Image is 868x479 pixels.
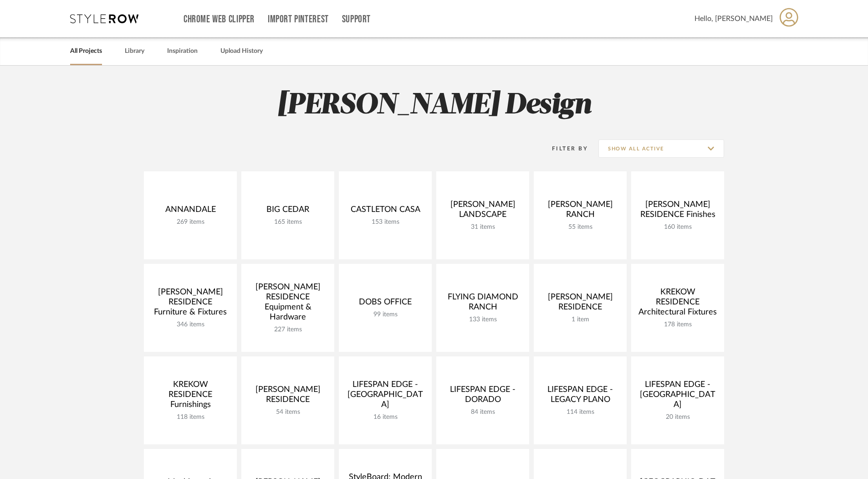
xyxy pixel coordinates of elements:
div: [PERSON_NAME] LANDSCAPE [444,200,522,223]
div: 31 items [444,223,522,231]
div: BIG CEDAR [249,205,327,218]
h2: [PERSON_NAME] Design [106,88,762,123]
div: 227 items [249,326,327,334]
div: LIFESPAN EDGE - [GEOGRAPHIC_DATA] [638,380,717,413]
div: 99 items [346,311,424,319]
div: [PERSON_NAME] RESIDENCE Equipment & Hardware [249,282,327,326]
div: Filter By [540,144,588,153]
div: [PERSON_NAME] RANCH [541,200,619,223]
div: 133 items [444,316,522,324]
div: 114 items [541,408,619,416]
div: ANNANDALE [151,205,230,218]
div: 160 items [638,223,717,231]
a: Upload History [220,45,263,57]
div: [PERSON_NAME] RESIDENCE [541,292,619,316]
a: All Projects [70,45,102,57]
div: 153 items [346,218,424,226]
div: 54 items [249,408,327,416]
div: 165 items [249,218,327,226]
div: LIFESPAN EDGE - [GEOGRAPHIC_DATA] [346,380,424,413]
a: Import Pinterest [268,15,329,23]
div: [PERSON_NAME] RESIDENCE [249,385,327,408]
div: KREKOW RESIDENCE Furnishings [151,380,230,413]
div: 118 items [151,413,230,421]
div: 55 items [541,223,619,231]
div: LIFESPAN EDGE - LEGACY PLANO [541,385,619,408]
span: Hello, [PERSON_NAME] [694,13,773,24]
div: 16 items [346,413,424,421]
div: LIFESPAN EDGE - DORADO [444,385,522,408]
div: 178 items [638,321,717,329]
div: 1 item [541,316,619,324]
a: Inspiration [167,45,198,57]
a: Support [342,15,371,23]
div: KREKOW RESIDENCE Architectural Fixtures [638,287,717,321]
div: 346 items [151,321,230,329]
div: 84 items [444,408,522,416]
div: 20 items [638,413,717,421]
a: Library [125,45,144,57]
div: DOBS OFFICE [346,297,424,311]
div: 269 items [151,218,230,226]
a: Chrome Web Clipper [184,15,255,23]
div: CASTLETON CASA [346,205,424,218]
div: FLYING DIAMOND RANCH [444,292,522,316]
div: [PERSON_NAME] RESIDENCE Finishes [638,200,717,223]
div: [PERSON_NAME] RESIDENCE Furniture & Fixtures [151,287,230,321]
